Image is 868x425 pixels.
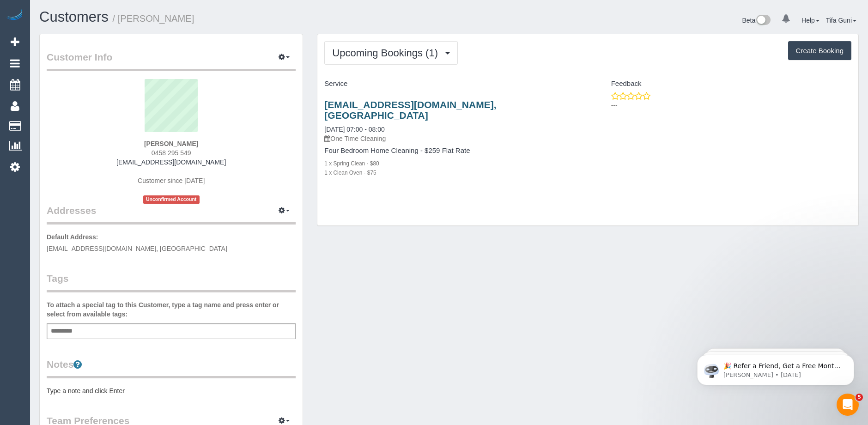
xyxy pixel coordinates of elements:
[116,158,226,166] a: [EMAIL_ADDRESS][DOMAIN_NAME]
[332,47,443,59] span: Upcoming Bookings (1)
[788,41,851,61] button: Create Booking
[47,232,98,242] label: Default Address:
[683,335,868,400] iframe: Intercom notifications message
[324,160,379,167] small: 1 x Spring Clean - $80
[144,140,198,147] strong: [PERSON_NAME]
[801,17,819,24] a: Help
[39,9,109,25] a: Customers
[47,272,296,292] legend: Tags
[755,15,771,27] img: New interface
[113,13,194,24] small: / [PERSON_NAME]
[324,80,581,88] h4: Service
[143,195,200,203] span: Unconfirmed Account
[826,17,856,24] a: Tifa Guni
[742,17,771,24] a: Beta
[611,101,851,110] p: ---
[152,149,191,157] span: 0458 295 549
[837,394,859,416] iframe: Intercom live chat
[324,147,581,155] h4: Four Bedroom Home Cleaning - $259 Flat Rate
[324,170,376,176] small: 1 x Clean Oven - $75
[324,41,458,65] button: Upcoming Bookings (1)
[6,9,24,22] img: Automaid Logo
[138,177,205,184] span: Customer since [DATE]
[856,394,863,401] span: 5
[47,300,296,319] label: To attach a special tag to this Customer, type a tag name and press enter or select from availabl...
[47,358,296,378] legend: Notes
[324,99,496,121] a: [EMAIL_ADDRESS][DOMAIN_NAME], [GEOGRAPHIC_DATA]
[47,245,227,252] span: [EMAIL_ADDRESS][DOMAIN_NAME], [GEOGRAPHIC_DATA]
[47,50,296,71] legend: Customer Info
[47,386,296,395] pre: Type a note and click Enter
[595,80,851,88] h4: Feedback
[324,134,581,143] p: One Time Cleaning
[324,126,384,133] a: [DATE] 07:00 - 08:00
